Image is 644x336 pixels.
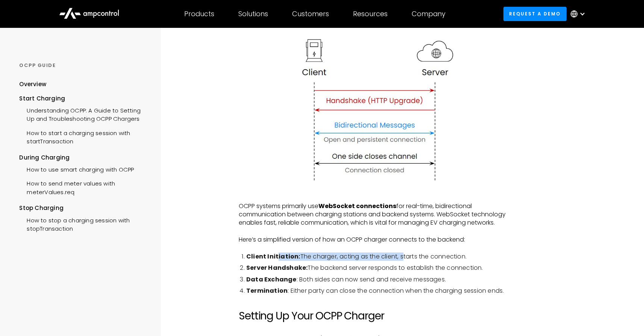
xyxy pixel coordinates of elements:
[19,213,148,235] a: How to stop a charging session with stopTransaction
[239,310,512,322] h2: Setting Up Your OCPP Charger
[19,94,148,103] div: Start Charging
[238,10,268,18] div: Solutions
[239,27,512,36] p: ‍
[293,36,457,190] img: How websocket for EV chargers work
[19,154,148,162] div: During Charging
[239,236,512,244] p: Here’s a simplified version of how an OCPP charger connects to the backend:
[292,10,329,18] div: Customers
[246,286,288,295] strong: Termination
[318,202,396,210] strong: WebSocket connections
[19,62,148,69] div: OCPP GUIDE
[246,252,300,261] strong: Client Initiation:
[19,176,148,198] a: How to send meter values with meterValues.req
[246,264,512,272] li: The backend server responds to establish the connection.
[19,80,46,88] div: Overview
[246,275,512,284] li: : Both sides can now send and receive messages.
[239,202,512,227] p: OCPP systems primarily use for real-time, bidirectional communication between charging stations a...
[19,204,148,212] div: Stop Charging
[239,301,512,310] p: ‍
[239,193,512,202] p: ‍
[246,263,308,272] strong: Server Handshake:
[353,10,388,18] div: Resources
[246,287,512,295] li: : Either party can close the connection when the charging session ends.
[412,10,445,18] div: Company
[239,244,512,252] p: ‍
[19,80,46,94] a: Overview
[184,10,214,18] div: Products
[19,162,134,176] a: How to use smart charging with OCPP
[503,7,567,21] a: Request a demo
[239,227,512,236] p: ‍
[246,252,512,261] li: The charger, acting as the client, starts the connection.
[239,322,512,331] p: ‍
[19,103,148,125] a: Understanding OCPP: A Guide to Setting Up and Troubleshooting OCPP Chargers
[246,275,297,284] strong: Data Exchange
[19,125,148,148] a: How to start a charging session with startTransaction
